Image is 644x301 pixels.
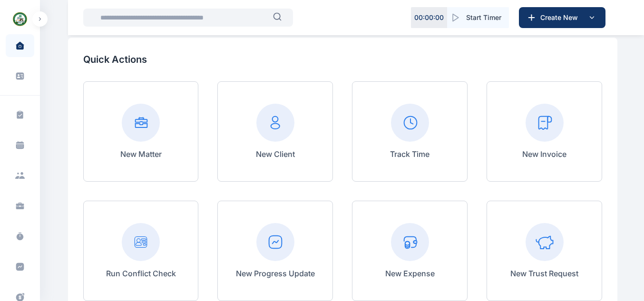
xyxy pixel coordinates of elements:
[83,53,602,66] p: Quick Actions
[519,7,605,28] button: Create New
[466,13,501,22] span: Start Timer
[390,148,429,160] p: Track Time
[510,268,578,279] p: New Trust Request
[106,268,176,279] p: Run Conflict Check
[256,148,295,160] p: New Client
[236,268,315,279] p: New Progress Update
[120,148,162,160] p: New Matter
[537,13,586,22] span: Create New
[414,13,444,22] p: 00 : 00 : 00
[447,7,509,28] button: Start Timer
[522,148,566,160] p: New Invoice
[385,268,435,279] p: New Expense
